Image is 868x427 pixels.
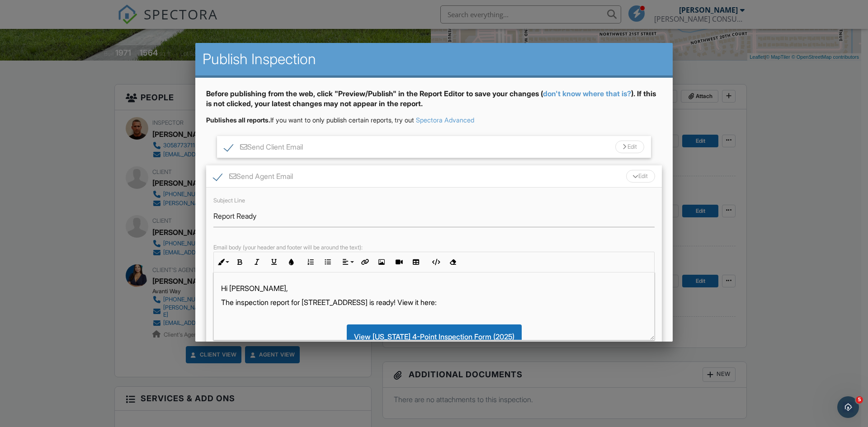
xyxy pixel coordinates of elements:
[213,172,293,183] label: Send Agent Email
[248,253,265,271] button: Italic (Ctrl+I)
[856,396,863,404] span: 5
[283,253,300,271] button: Colors
[407,253,425,271] button: Insert Table
[427,253,444,271] button: Code View
[213,244,363,251] label: Email body (your header and footer will be around the text):
[206,116,414,124] span: If you want to only publish certain reports, try out
[231,253,248,271] button: Bold (Ctrl+B)
[265,253,283,271] button: Underline (Ctrl+U)
[206,116,270,124] strong: Publishes all reports.
[214,253,231,271] button: Inline Style
[626,170,655,183] div: Edit
[221,297,647,307] p: The inspection report for [STREET_ADDRESS] is ready! View it here:
[203,50,665,68] h2: Publish Inspection
[390,253,407,271] button: Insert Video
[339,253,356,271] button: Align
[224,143,303,154] label: Send Client Email
[837,396,859,418] iframe: Intercom live chat
[302,253,319,271] button: Ordered List
[347,324,522,349] div: View [US_STATE] 4-Point Inspection Form (2025)
[356,253,373,271] button: Insert Link (Ctrl+K)
[615,141,644,153] div: Edit
[373,253,390,271] button: Insert Image (Ctrl+P)
[221,283,647,293] p: Hi [PERSON_NAME],
[416,116,474,124] a: Spectora Advanced
[543,89,631,98] a: don't know where that is?
[206,89,662,116] div: Before publishing from the web, click "Preview/Publish" in the Report Editor to save your changes...
[347,332,522,341] a: View [US_STATE] 4-Point Inspection Form (2025)
[213,197,245,204] label: Subject Line
[319,253,336,271] button: Unordered List
[444,253,461,271] button: Clear Formatting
